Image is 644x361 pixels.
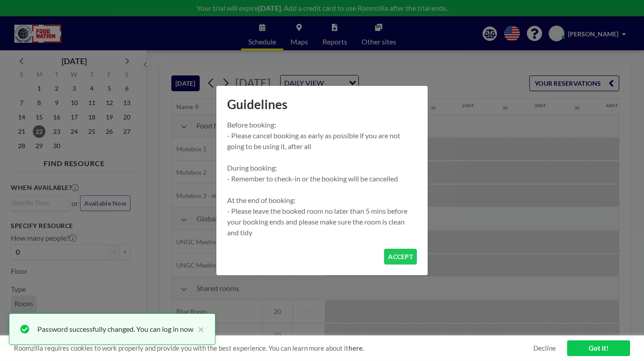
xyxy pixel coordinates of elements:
[349,344,364,352] a: here.
[384,249,417,264] button: ACCEPT
[227,195,417,206] p: At the end of booking:
[227,206,417,238] p: - Please leave the booked room no later than 5 mins before your booking ends and please make sure...
[14,344,533,352] span: Roomzilla requires cookies to work properly and provide you with the best experience. You can lea...
[37,324,193,335] div: Password successfully changed. You can log in now
[533,344,556,352] a: Decline
[227,130,417,152] p: - Please cancel booking as early as possible if you are not going to be using it, after all
[193,324,204,335] button: close
[227,173,417,184] p: - Remember to check-in or the booking will be cancelled
[227,119,417,130] p: Before booking:
[216,86,428,119] h1: Guidelines
[227,163,417,173] p: During booking:
[567,340,630,356] a: Got it!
